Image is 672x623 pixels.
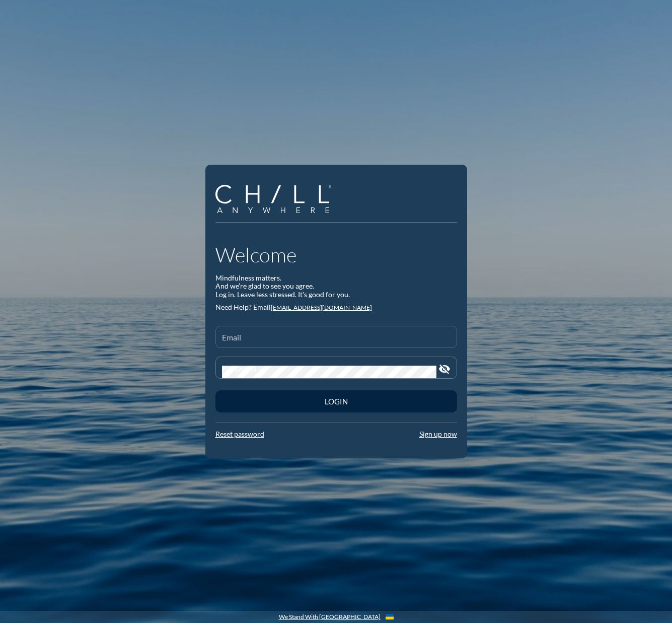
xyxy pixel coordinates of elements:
a: Company Logo [215,185,339,215]
a: We Stand With [GEOGRAPHIC_DATA] [279,613,381,620]
a: Reset password [215,430,264,438]
h1: Welcome [215,243,457,267]
a: Sign up now [419,430,457,438]
i: visibility_off [438,363,451,375]
img: Company Logo [215,185,331,214]
input: Password [222,366,436,378]
input: Email [222,335,451,348]
button: Login [215,390,457,412]
div: Mindfulness matters. And we’re glad to see you agree. Log in. Leave less stressed. It’s good for ... [215,274,457,299]
div: Login [233,397,439,406]
a: [EMAIL_ADDRESS][DOMAIN_NAME] [271,304,372,311]
img: Flag_of_Ukraine.1aeecd60.svg [386,614,394,619]
span: Need Help? Email [215,303,271,311]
